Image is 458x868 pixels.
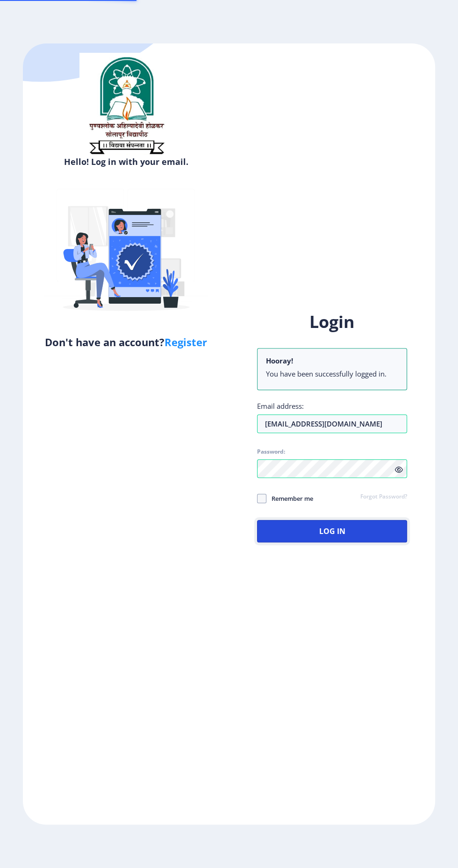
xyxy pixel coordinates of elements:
button: Log In [257,520,407,542]
iframe: Chat [418,826,451,861]
h5: Don't have an account? [30,334,222,349]
li: You have been successfully logged in. [266,369,398,378]
img: Verified-rafiki.svg [44,171,208,334]
h6: Hello! Log in with your email. [30,156,222,167]
a: Forgot Password? [360,493,407,501]
h1: Login [257,311,407,333]
input: Email address [257,414,407,433]
span: Remember me [266,493,313,504]
a: Register [165,335,207,349]
label: Email address: [257,401,304,411]
label: Password: [257,448,285,455]
b: Hooray! [266,356,293,365]
img: sulogo.png [79,53,173,158]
